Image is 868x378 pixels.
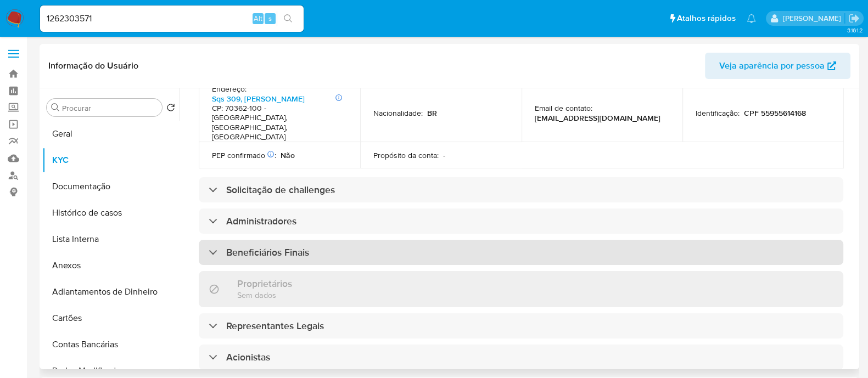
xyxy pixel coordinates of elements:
input: Procurar [62,103,158,113]
div: Administradores [199,208,843,234]
button: Procurar [51,103,60,112]
h3: Acionistas [226,351,270,363]
h3: Administradores [226,215,296,227]
button: Anexos [42,252,180,279]
button: Contas Bancárias [42,331,180,358]
button: Histórico de casos [42,200,180,226]
p: Propósito da conta : [373,150,439,160]
p: anna.almeida@mercadopago.com.br [782,13,844,24]
button: Adiantamentos de Dinheiro [42,279,180,305]
div: ProprietáriosSem dados [199,271,843,307]
h3: Beneficiários Finais [226,246,309,258]
button: Documentação [42,173,180,200]
button: Lista Interna [42,226,180,252]
p: Sem dados [237,290,292,300]
div: Representantes Legais [199,313,843,338]
p: Nacionalidade : [373,108,423,118]
p: BR [427,108,437,118]
button: Veja aparência por pessoa [705,53,850,79]
p: [EMAIL_ADDRESS][DOMAIN_NAME] [535,113,660,123]
div: Acionistas [199,345,843,370]
button: Retornar ao pedido padrão [166,103,175,115]
span: s [268,13,272,24]
h4: CP: 70362-100 - [GEOGRAPHIC_DATA], [GEOGRAPHIC_DATA], [GEOGRAPHIC_DATA] [212,104,343,142]
h3: Solicitação de challenges [226,184,335,196]
button: search-icon [277,11,299,26]
a: Sqs 309, [PERSON_NAME] [212,93,305,104]
p: PEP confirmado : [212,150,276,160]
p: Não [281,150,295,160]
h3: Representantes Legais [226,320,324,332]
h3: Proprietários [237,278,292,290]
button: KYC [42,147,180,173]
a: Notificações [747,14,756,23]
p: - [443,150,445,160]
p: CPF 55955614168 [744,108,806,118]
div: Beneficiários Finais [199,240,843,265]
div: Solicitação de challenges [199,177,843,202]
h1: Informação do Usuário [48,60,138,71]
a: Sair [848,13,860,24]
p: Identificação : [696,108,740,118]
span: Alt [254,13,262,24]
span: Veja aparência por pessoa [719,53,825,79]
span: Atalhos rápidos [677,13,736,24]
p: Endereço : [212,84,247,94]
button: Geral [42,121,180,147]
input: Pesquise usuários ou casos... [40,12,304,26]
p: Email de contato : [535,103,592,113]
button: Cartões [42,305,180,331]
